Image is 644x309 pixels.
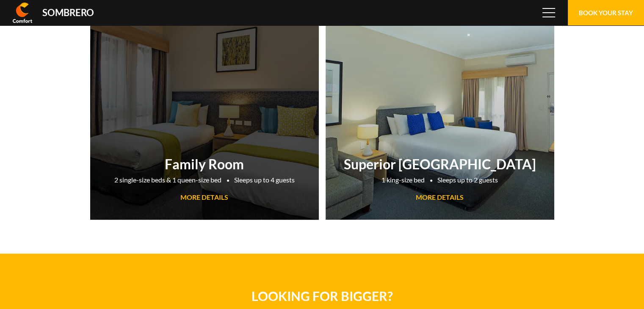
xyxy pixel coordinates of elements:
h1: Looking for bigger? [252,287,393,309]
li: 2 single-size beds & 1 queen-size bed [114,174,221,185]
li: Sleeps up to 2 guests [437,174,498,185]
li: 1 king-size bed [381,174,425,185]
li: Sleeps up to 4 guests [234,174,295,185]
h2: Family Room [94,156,315,172]
div: Sombrero [42,8,94,17]
span: Menu [542,8,555,17]
h2: Superior [GEOGRAPHIC_DATA] [330,156,550,172]
span: MORE DETAILS [180,193,228,201]
span: MORE DETAILS [416,193,464,201]
img: Comfort Inn & Suites Sombrero [13,3,32,23]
